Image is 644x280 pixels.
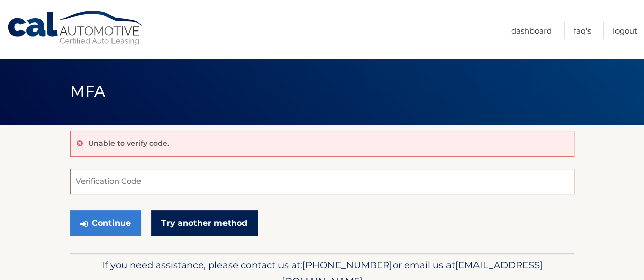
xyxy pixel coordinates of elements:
[7,10,144,46] a: Cal Automotive
[88,139,169,148] p: Unable to verify code.
[151,210,258,236] a: Try another method
[511,22,552,39] a: Dashboard
[70,169,574,194] input: Verification Code
[70,82,106,101] span: MFA
[574,22,591,39] a: FAQ's
[302,259,393,271] span: [PHONE_NUMBER]
[613,22,637,39] a: Logout
[70,210,141,236] button: Continue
